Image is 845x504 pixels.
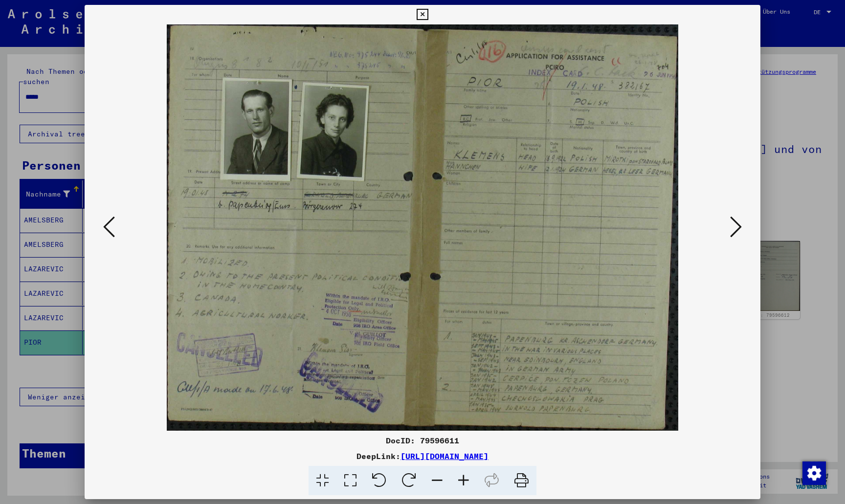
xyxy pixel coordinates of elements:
div: DeepLink: [85,450,760,462]
img: 001.jpg [118,24,727,431]
img: Zustimmung ändern [802,461,826,485]
div: DocID: 79596611 [85,435,760,446]
a: [URL][DOMAIN_NAME] [400,451,489,461]
div: Zustimmung ändern [802,461,825,484]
